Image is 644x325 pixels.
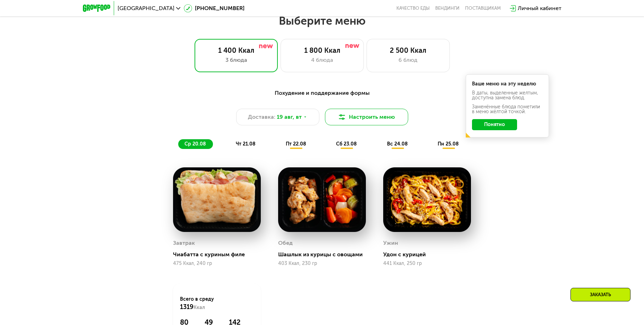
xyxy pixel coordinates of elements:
[184,4,244,12] a: [PHONE_NUMBER]
[472,82,543,86] div: Ваше меню на эту неделю
[472,91,543,100] div: В даты, выделенные желтым, доступна замена блюд.
[202,56,271,64] div: 3 блюда
[248,113,275,121] span: Доставка:
[173,261,261,266] div: 475 Ккал, 240 гр
[22,14,622,28] h2: Выберите меню
[236,141,256,147] span: чт 21.08
[173,251,266,258] div: Чиабатта с куриным филе
[278,261,366,266] div: 403 Ккал, 230 гр
[435,6,460,11] a: Вендинги
[202,46,271,55] div: 1 400 Ккал
[117,89,527,98] div: Похудение и поддержание формы
[194,305,205,310] span: Ккал
[288,56,357,64] div: 4 блюда
[325,109,408,125] button: Настроить меню
[277,113,302,121] span: 19 авг, вт
[278,238,293,248] div: Обед
[472,119,517,130] button: Понятно
[383,251,476,258] div: Удон с курицей
[184,141,206,147] span: ср 20.08
[118,6,174,11] span: [GEOGRAPHIC_DATA]
[570,288,630,301] div: Заказать
[374,56,443,64] div: 6 блюд
[288,46,357,55] div: 1 800 Ккал
[180,296,254,311] div: Всего в среду
[387,141,408,147] span: вс 24.08
[438,141,459,147] span: пн 25.08
[278,251,371,258] div: Шашлык из курицы с овощами
[336,141,357,147] span: сб 23.08
[472,105,543,114] div: Заменённые блюда пометили в меню жёлтой точкой.
[383,261,471,266] div: 441 Ккал, 250 гр
[465,6,501,11] div: поставщикам
[518,4,561,12] div: Личный кабинет
[173,238,195,248] div: Завтрак
[180,303,194,311] span: 1319
[396,6,430,11] a: Качество еды
[374,46,443,55] div: 2 500 Ккал
[286,141,306,147] span: пт 22.08
[383,238,398,248] div: Ужин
